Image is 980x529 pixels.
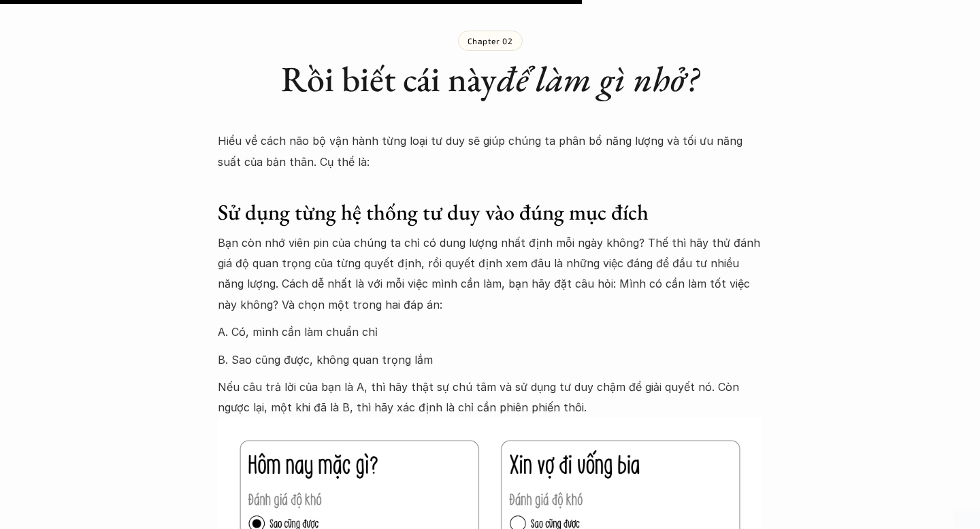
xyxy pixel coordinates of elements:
[218,377,762,418] p: Nếu câu trả lời của bạn là A, thì hãy thật sự chú tâm và sử dụng tư duy chậm để giải quyết nó. Cò...
[497,56,699,101] em: để làm gì nhở?
[218,58,762,100] h2: Rồi biết cái này
[468,36,513,46] p: Chapter 02
[218,131,762,172] p: Hiểu về cách não bộ vận hành từng loại tư duy sẽ giúp chúng ta phân bổ năng lượng và tối ưu năng ...
[218,349,762,370] p: B. Sao cũng được, không quan trọng lắm
[218,199,762,225] h3: Sử dụng từng hệ thống tư duy vào đúng mục đích
[218,322,762,342] p: A. Có, mình cần làm chuẩn chỉ
[218,233,762,315] p: Bạn còn nhớ viên pin của chúng ta chỉ có dung lượng nhất định mỗi ngày không? Thế thì hãy thử đán...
